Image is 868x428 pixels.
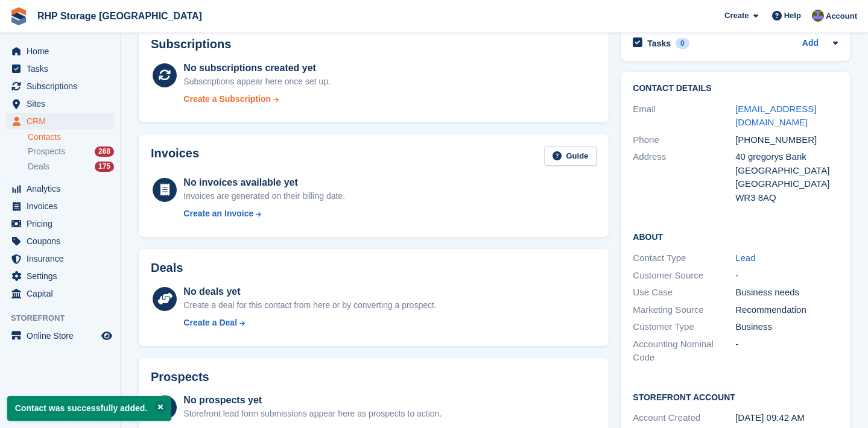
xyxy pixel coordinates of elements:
a: menu [6,268,114,285]
span: CRM [27,113,99,130]
div: No invoices available yet [183,175,345,190]
span: Home [27,43,99,60]
a: menu [6,250,114,267]
a: Deals 175 [28,160,114,173]
div: Create an Invoice [183,207,253,220]
div: No prospects yet [183,393,442,408]
div: Create a deal for this contact from here or by converting a prospect. [183,299,436,312]
div: Contact Type [633,251,735,265]
span: Capital [27,285,99,302]
h2: About [633,230,838,242]
h2: Invoices [151,146,199,166]
a: menu [6,95,114,112]
a: Prospects 268 [28,145,114,158]
div: Create a Subscription [183,93,271,105]
a: menu [6,43,114,60]
img: stora-icon-8386f47178a22dfd0bd8f6a31ec36ba5ce8667c1dd55bd0f319d3a0aa187defe.svg [10,7,28,25]
a: Add [802,37,819,51]
div: Storefront lead form submissions appear here as prospects to action. [183,408,442,420]
div: - [735,269,838,283]
a: Contacts [28,131,114,143]
span: Settings [27,268,99,285]
div: [GEOGRAPHIC_DATA] [735,164,838,178]
div: Create a Deal [183,316,237,329]
div: Address [633,150,735,204]
span: Tasks [27,60,99,77]
a: Lead [735,253,755,263]
div: No subscriptions created yet [183,61,331,75]
h2: Prospects [151,370,209,384]
span: Create [724,10,749,22]
div: - [735,338,838,365]
div: Customer Source [633,269,735,283]
span: Insurance [27,250,99,267]
a: Create a Deal [183,316,436,329]
a: Create a Subscription [183,93,331,105]
span: Subscriptions [27,78,99,95]
img: Henry Philips [812,10,824,22]
span: Coupons [27,233,99,250]
span: Deals [28,161,49,172]
a: [EMAIL_ADDRESS][DOMAIN_NAME] [735,104,816,128]
h2: Deals [151,261,183,275]
a: menu [6,180,114,197]
div: 0 [676,38,689,49]
span: Help [784,10,801,22]
a: RHP Storage [GEOGRAPHIC_DATA] [33,6,207,26]
div: No deals yet [183,285,436,299]
div: 175 [95,162,114,172]
div: Marketing Source [633,303,735,317]
span: Prospects [28,146,65,157]
div: WR3 8AQ [735,191,838,205]
span: Pricing [27,215,99,232]
div: Recommendation [735,303,838,317]
div: 40 gregorys Bank [735,150,838,164]
span: Account [826,10,857,22]
a: menu [6,215,114,232]
div: Email [633,102,735,130]
span: Storefront [11,312,120,324]
span: Analytics [27,180,99,197]
div: [GEOGRAPHIC_DATA] [735,177,838,191]
div: Use Case [633,286,735,300]
div: [PHONE_NUMBER] [735,133,838,147]
a: Create an Invoice [183,207,345,220]
a: menu [6,78,114,95]
span: Online Store [27,327,99,344]
div: Account Created [633,411,735,425]
a: Guide [544,146,597,166]
div: 268 [95,146,114,157]
div: Accounting Nominal Code [633,338,735,365]
a: menu [6,198,114,215]
div: Subscriptions appear here once set up. [183,75,331,88]
h2: Subscriptions [151,37,597,51]
a: menu [6,285,114,302]
p: Contact was successfully added. [7,396,171,421]
div: [DATE] 09:42 AM [735,411,838,425]
div: Phone [633,133,735,147]
a: menu [6,327,114,344]
a: menu [6,233,114,250]
span: Sites [27,95,99,112]
h2: Tasks [647,38,671,49]
div: Business [735,320,838,334]
h2: Storefront Account [633,391,838,403]
div: Customer Type [633,320,735,334]
div: Business needs [735,286,838,300]
a: menu [6,113,114,130]
a: Preview store [100,329,114,343]
h2: Contact Details [633,84,838,93]
div: Invoices are generated on their billing date. [183,190,345,203]
a: menu [6,60,114,77]
span: Invoices [27,198,99,215]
